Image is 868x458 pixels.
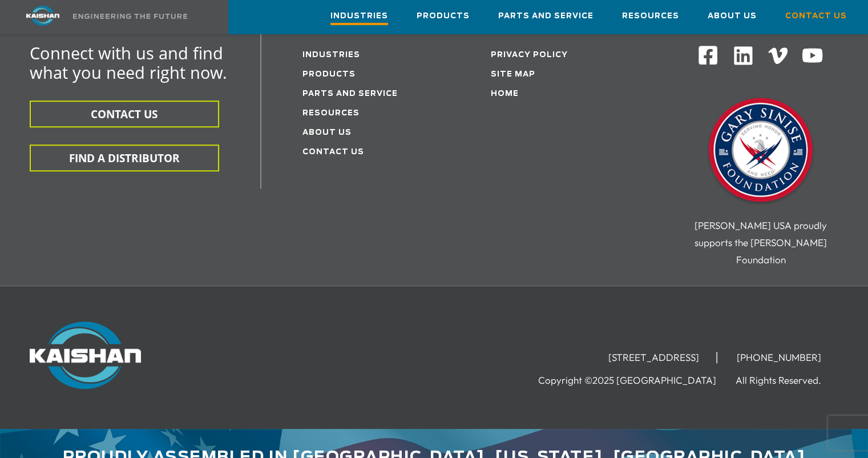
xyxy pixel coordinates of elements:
span: Products [417,10,470,23]
span: Connect with us and find what you need right now. [30,42,227,83]
img: Linkedin [732,45,754,67]
a: Industries [302,51,360,59]
a: Resources [302,110,360,117]
li: [PHONE_NUMBER] [720,352,838,363]
img: Vimeo [768,47,788,64]
span: Contact Us [785,10,847,23]
a: Parts and Service [498,1,594,31]
li: [STREET_ADDRESS] [591,352,717,363]
a: Home [491,90,519,98]
a: Resources [622,1,679,31]
a: About Us [302,129,352,136]
span: Resources [622,10,679,23]
a: Site Map [491,71,535,78]
a: Contact Us [302,148,364,156]
img: Facebook [697,45,718,66]
button: CONTACT US [30,101,219,127]
a: Industries [330,1,388,34]
a: Parts and service [302,90,398,98]
span: Industries [330,10,388,25]
img: Kaishan [30,322,141,389]
li: All Rights Reserved. [736,375,838,386]
a: Privacy Policy [491,51,568,59]
span: [PERSON_NAME] USA proudly supports the [PERSON_NAME] Foundation [695,219,827,266]
span: About Us [708,10,757,23]
a: Contact Us [785,1,847,31]
button: FIND A DISTRIBUTOR [30,144,219,171]
img: Gary Sinise Foundation [704,94,818,208]
span: Parts and Service [498,10,594,23]
a: Products [417,1,470,31]
img: Engineering the future [73,14,187,19]
img: Youtube [801,45,823,67]
a: Products [302,71,356,78]
a: About Us [708,1,757,31]
li: Copyright ©2025 [GEOGRAPHIC_DATA] [538,375,733,386]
